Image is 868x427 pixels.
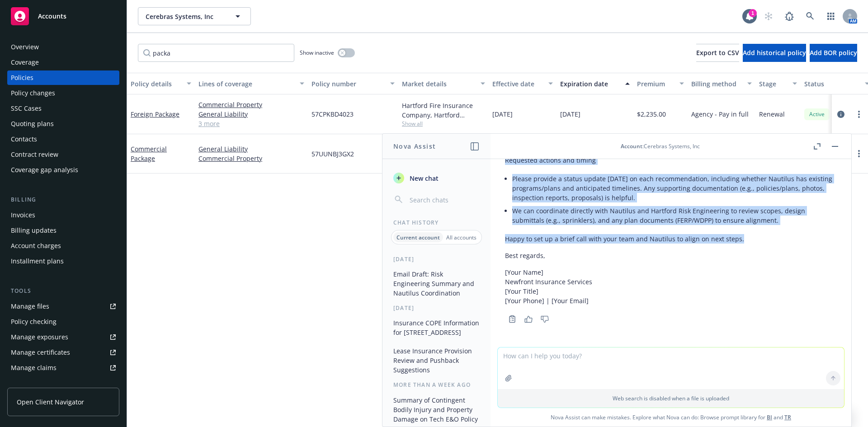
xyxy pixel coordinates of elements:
[11,163,78,177] div: Coverage gap analysis
[688,73,755,94] button: Billing method
[311,109,354,119] span: 57CPKBD4023
[408,193,480,206] input: Search chats
[11,117,54,131] div: Quoting plans
[11,361,57,375] div: Manage claims
[382,304,491,312] div: [DATE]
[801,7,819,25] a: Search
[621,142,642,150] span: Account
[7,299,119,314] a: Manage files
[11,40,39,54] div: Overview
[131,110,179,118] a: Foreign Package
[7,70,119,85] a: Policies
[402,79,475,89] div: Market details
[195,73,308,94] button: Lines of coverage
[503,394,839,402] p: Web search is disabled when a file is uploaded
[382,381,491,389] div: More than a week ago
[11,86,55,100] div: Policy changes
[396,234,440,241] p: Current account
[808,110,826,118] span: Active
[408,174,439,183] span: New chat
[621,142,700,150] div: : Cerebras Systems, Inc
[822,7,840,25] a: Switch app
[7,223,119,238] a: Billing updates
[7,208,119,222] a: Invoices
[780,7,798,25] a: Report a Bug
[390,393,483,427] button: Summary of Contingent Bodily Injury and Property Damage on Tech E&O Policy
[11,376,53,390] div: Manage BORs
[131,79,181,89] div: Policy details
[7,361,119,375] a: Manage claims
[7,86,119,100] a: Policy changes
[505,251,837,260] p: Best regards,
[7,239,119,253] a: Account charges
[854,109,864,120] a: more
[637,109,666,119] span: $2,235.00
[11,345,70,360] div: Manage certificates
[393,141,436,151] h1: Nova Assist
[691,109,749,119] span: Agency - Pay in full
[7,55,119,70] a: Coverage
[382,255,491,263] div: [DATE]
[11,239,61,253] div: Account charges
[138,44,294,62] input: Filter by keyword...
[691,79,742,89] div: Billing method
[538,313,552,325] button: Thumbs down
[637,79,674,89] div: Premium
[146,12,224,21] span: Cerebras Systems, Inc
[11,55,39,70] div: Coverage
[7,4,119,29] a: Accounts
[11,147,58,162] div: Contract review
[743,48,806,57] span: Add historical policy
[804,79,859,89] div: Status
[560,79,620,89] div: Expiration date
[11,132,37,146] div: Contacts
[512,204,837,227] li: We can coordinate directly with Nautilus and Hartford Risk Engineering to review scopes, design s...
[390,170,483,186] button: New chat
[390,267,483,300] button: Email Draft: Risk Engineering Summary and Nautilus Coordination
[7,376,119,390] a: Manage BORs
[38,13,66,20] span: Accounts
[560,109,580,119] span: [DATE]
[759,109,785,119] span: Renewal
[308,73,398,94] button: Policy number
[311,149,354,159] span: 57UUNBJ3GX2
[784,413,791,421] a: TR
[11,314,57,329] div: Policy checking
[11,299,49,314] div: Manage files
[198,144,304,154] a: General Liability
[7,101,119,116] a: SSC Cases
[17,397,84,407] span: Open Client Navigator
[7,132,119,146] a: Contacts
[755,73,801,94] button: Stage
[759,79,787,89] div: Stage
[557,73,633,94] button: Expiration date
[489,73,557,94] button: Effective date
[505,234,837,244] p: Happy to set up a brief call with your team and Nautilus to align on next steps.
[7,117,119,131] a: Quoting plans
[7,195,119,204] div: Billing
[390,315,483,340] button: Insurance COPE Information for [STREET_ADDRESS]
[11,208,35,222] div: Invoices
[127,73,195,94] button: Policy details
[505,267,837,305] p: [Your Name] Newfront Insurance Services [Your Title] [Your Phone] | [Your Email]
[402,120,485,127] span: Show all
[494,408,848,427] span: Nova Assist can make mistakes. Explore what Nova can do: Browse prompt library for and
[508,315,516,323] svg: Copy to clipboard
[7,286,119,296] div: Tools
[11,330,68,344] div: Manage exposures
[854,148,864,159] a: more
[7,314,119,329] a: Policy checking
[382,219,491,226] div: Chat History
[7,147,119,162] a: Contract review
[198,154,304,163] a: Commercial Property
[835,109,846,120] a: circleInformation
[300,49,334,56] span: Show inactive
[7,40,119,54] a: Overview
[198,119,304,128] a: 3 more
[11,254,64,268] div: Installment plans
[7,330,119,344] a: Manage exposures
[138,7,251,25] button: Cerebras Systems, Inc
[446,234,476,241] p: All accounts
[810,48,857,57] span: Add BOR policy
